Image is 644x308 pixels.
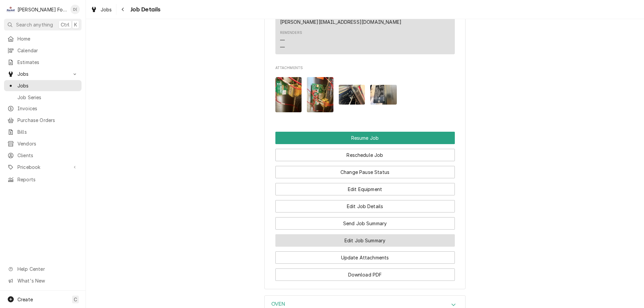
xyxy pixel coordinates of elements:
[280,19,402,25] a: [PERSON_NAME][EMAIL_ADDRESS][DOMAIN_NAME]
[4,103,82,114] a: Invoices
[88,4,115,15] a: Jobs
[280,44,285,51] div: —
[4,263,82,274] a: Go to Help Center
[70,5,80,14] div: Derek Testa (81)'s Avatar
[275,200,455,212] button: Edit Job Details
[17,6,67,13] div: [PERSON_NAME] Food Equipment Service
[4,275,82,286] a: Go to What's New
[275,178,455,195] div: Button Group Row
[339,85,365,105] img: rbSB6Pj6QKGfRvOzfKzi
[4,92,82,103] a: Job Series
[128,5,161,14] span: Job Details
[280,30,302,51] div: Reminders
[275,149,455,161] button: Reschedule Job
[17,47,78,54] span: Calendar
[307,77,333,112] img: GffH4sBvSq2w7LkSOuGd
[6,5,15,14] div: M
[4,45,82,56] a: Calendar
[4,162,82,173] a: Go to Pricebook
[74,296,77,303] span: C
[275,77,302,112] img: JJvxF0fET2GLoRpYP1Mb
[280,37,285,44] div: —
[275,166,455,178] button: Change Pause Status
[17,265,77,272] span: Help Center
[275,183,455,195] button: Edit Equipment
[118,4,128,15] button: Navigate back
[17,35,78,42] span: Home
[271,301,285,307] h3: OVEN
[17,277,77,284] span: What's New
[4,115,82,126] a: Purchase Orders
[4,126,82,137] a: Bills
[4,138,82,149] a: Vendors
[101,6,112,13] span: Jobs
[16,21,53,28] span: Search anything
[275,268,455,281] button: Download PDF
[17,176,78,183] span: Reports
[275,132,455,281] div: Button Group
[275,212,455,230] div: Button Group Row
[74,21,77,28] span: K
[17,59,78,66] span: Estimates
[275,132,455,144] div: Button Group Row
[61,21,69,28] span: Ctrl
[275,65,455,118] div: Attachments
[4,80,82,91] a: Jobs
[17,94,78,101] span: Job Series
[275,264,455,281] div: Button Group Row
[275,195,455,212] div: Button Group Row
[4,19,82,30] button: Search anythingCtrlK
[6,5,15,14] div: Marshall Food Equipment Service's Avatar
[17,152,78,159] span: Clients
[275,234,455,247] button: Edit Job Summary
[17,70,68,77] span: Jobs
[4,68,82,79] a: Go to Jobs
[275,132,455,144] button: Resume Job
[275,72,455,118] span: Attachments
[275,161,455,178] div: Button Group Row
[275,251,455,264] button: Update Attachments
[17,117,78,124] span: Purchase Orders
[275,65,455,71] span: Attachments
[17,82,78,89] span: Jobs
[280,30,302,36] div: Reminders
[370,85,397,105] img: HKBdltAOS16p8ZfwXaNE
[17,140,78,147] span: Vendors
[17,297,33,302] span: Create
[4,57,82,68] a: Estimates
[275,217,455,230] button: Send Job Summary
[4,33,82,44] a: Home
[275,247,455,264] div: Button Group Row
[275,144,455,161] div: Button Group Row
[275,230,455,247] div: Button Group Row
[17,128,78,135] span: Bills
[17,164,68,171] span: Pricebook
[70,5,80,14] div: D(
[4,174,82,185] a: Reports
[4,150,82,161] a: Clients
[17,105,78,112] span: Invoices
